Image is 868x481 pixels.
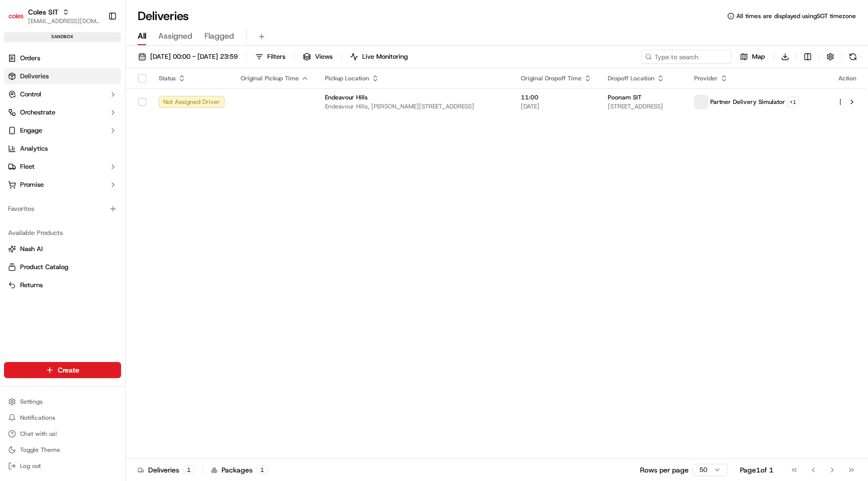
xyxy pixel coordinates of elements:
[4,141,121,157] a: Analytics
[8,245,117,254] a: Nash AI
[315,52,333,61] span: Views
[158,30,192,42] span: Assigned
[4,259,121,275] button: Product Catalog
[134,50,242,64] button: [DATE] 00:00 - [DATE] 23:59
[8,263,117,272] a: Product Catalog
[20,462,41,470] span: Log out
[4,50,121,66] a: Orders
[4,32,121,42] div: sandbox
[4,362,121,378] button: Create
[608,74,655,82] span: Dropoff Location
[4,123,121,139] button: Engage
[8,8,24,24] img: Coles SIT
[640,465,689,475] p: Rows per page
[4,68,121,84] a: Deliveries
[325,74,369,82] span: Pickup Location
[241,74,299,82] span: Original Pickup Time
[325,93,368,101] span: Endeavour Hills
[20,263,68,272] span: Product Catalog
[20,430,57,438] span: Chat with us!
[20,398,43,406] span: Settings
[4,241,121,257] button: Nash AI
[4,277,121,293] button: Returns
[20,245,43,254] span: Nash AI
[694,74,718,82] span: Provider
[608,102,678,110] span: [STREET_ADDRESS]
[641,50,731,64] input: Type to search
[159,74,176,82] span: Status
[8,281,117,290] a: Returns
[298,50,337,64] button: Views
[20,54,40,63] span: Orders
[4,4,104,28] button: Coles SITColes SIT[EMAIL_ADDRESS][DOMAIN_NAME]
[4,104,121,121] button: Orchestrate
[736,12,856,20] span: All times are displayed using SGT timezone
[740,465,774,475] div: Page 1 of 1
[735,50,770,64] button: Map
[20,446,60,454] span: Toggle Theme
[608,93,641,101] span: Poonam SIT
[150,52,238,61] span: [DATE] 00:00 - [DATE] 23:59
[58,365,79,375] span: Create
[521,74,582,82] span: Original Dropoff Time
[20,162,35,171] span: Fleet
[346,50,412,64] button: Live Monitoring
[257,465,268,474] div: 1
[138,465,194,475] div: Deliveries
[20,126,42,135] span: Engage
[4,177,121,193] button: Promise
[4,159,121,175] button: Fleet
[787,96,799,107] button: +1
[28,17,100,25] button: [EMAIL_ADDRESS][DOMAIN_NAME]
[251,50,290,64] button: Filters
[4,201,121,217] div: Favorites
[362,52,408,61] span: Live Monitoring
[20,90,41,99] span: Control
[28,7,58,17] button: Coles SIT
[20,180,44,189] span: Promise
[325,102,505,110] span: Endeavour Hills, [PERSON_NAME][STREET_ADDRESS]
[4,411,121,425] button: Notifications
[211,465,268,475] div: Packages
[20,108,55,117] span: Orchestrate
[4,443,121,457] button: Toggle Theme
[837,74,858,82] div: Action
[204,30,234,42] span: Flagged
[846,50,860,64] button: Refresh
[138,8,189,24] h1: Deliveries
[710,98,785,106] span: Partner Delivery Simulator
[521,93,592,101] span: 11:00
[20,72,49,81] span: Deliveries
[138,30,146,42] span: All
[20,144,48,153] span: Analytics
[4,395,121,409] button: Settings
[4,427,121,441] button: Chat with us!
[183,465,194,474] div: 1
[20,281,43,290] span: Returns
[4,459,121,473] button: Log out
[4,86,121,102] button: Control
[521,102,592,110] span: [DATE]
[4,225,121,241] div: Available Products
[752,52,765,61] span: Map
[20,414,55,422] span: Notifications
[267,52,285,61] span: Filters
